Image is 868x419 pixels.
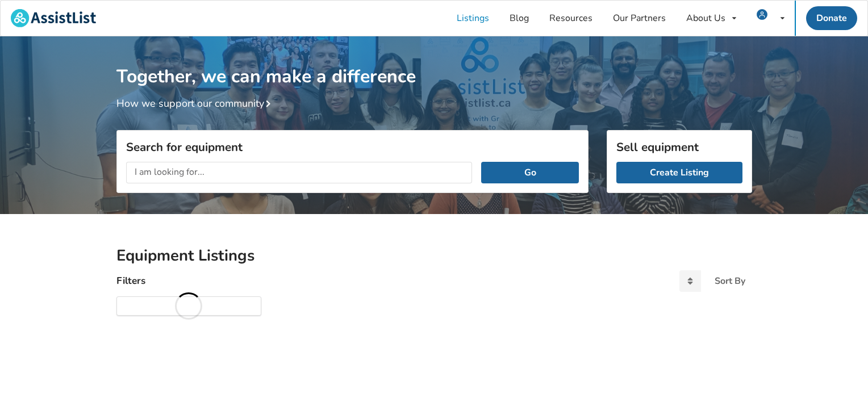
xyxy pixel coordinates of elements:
[11,9,96,27] img: assistlist-logo
[116,246,752,266] h2: Equipment Listings
[126,140,579,154] h3: Search for equipment
[116,274,145,287] h4: Filters
[126,162,473,183] input: I am looking for...
[715,276,745,286] div: Sort By
[446,1,499,36] a: Listings
[616,162,742,183] a: Create Listing
[116,97,276,110] a: How we support our community
[603,1,676,36] a: Our Partners
[539,1,603,36] a: Resources
[616,140,742,154] h3: Sell equipment
[499,1,539,36] a: Blog
[686,14,725,23] div: About Us
[757,9,767,20] img: user icon
[481,162,578,183] button: Go
[116,36,752,88] h1: Together, we can make a difference
[806,6,857,30] a: Donate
